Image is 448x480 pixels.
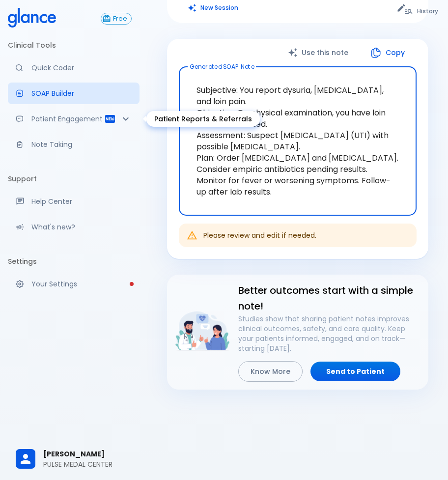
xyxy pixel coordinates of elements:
[360,43,417,63] button: Copy
[31,140,132,149] p: Note Taking
[8,167,140,191] li: Support
[278,43,360,63] button: Use this note
[101,13,140,25] a: Click to view or change your subscription
[146,111,260,127] div: Patient Reports & Referrals
[8,83,140,104] a: Docugen: Compose a clinical documentation in seconds
[31,114,104,124] p: Patient Engagement
[186,75,410,207] textarea: Subjective: You report dysuria, [MEDICAL_DATA], and loin pain. Objective: On physical examination...
[8,191,140,212] a: Get help from our support team
[31,88,132,98] p: SOAP Builder
[31,279,132,289] p: Your Settings
[238,314,420,353] p: Studies show that sharing patient notes improves clinical outcomes, safety, and care quality. Kee...
[31,222,132,232] p: What's new?
[43,449,132,459] span: [PERSON_NAME]
[399,4,444,18] button: History
[8,134,140,155] a: Advanced note-taking
[238,361,303,382] button: Know More
[101,13,132,25] button: Free
[183,0,244,15] button: Clears all inputs and results.
[8,57,140,79] a: Moramiz: Find ICD10AM codes instantly
[31,63,132,73] p: Quick Coder
[310,362,400,382] a: Send to Patient
[8,33,140,57] li: Clinical Tools
[203,226,316,244] div: Please review and edit if needed.
[238,282,420,314] h6: Better outcomes start with a simple note!
[8,108,140,130] div: Patient Reports & Referrals
[31,197,132,206] p: Help Center
[8,273,140,295] a: Please complete account setup
[8,216,140,238] div: Recent updates and feature releases
[394,0,409,15] button: Edit
[175,309,230,353] img: doctor-and-patient-engagement-HyWS9NFy.png
[8,442,140,476] div: [PERSON_NAME]PULSE MEDAL CENTER
[8,250,140,273] li: Settings
[109,15,131,23] span: Free
[43,459,132,469] p: PULSE MEDAL CENTER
